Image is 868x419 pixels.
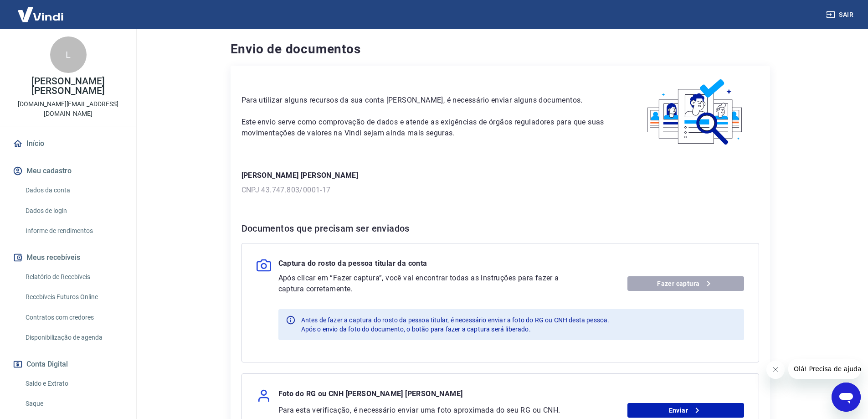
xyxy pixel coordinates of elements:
[766,361,785,379] iframe: Fechar mensagem
[11,248,125,268] button: Meus recebíveis
[278,273,581,295] p: Após clicar em “Fazer captura”, você vai encontrar todas as instruções para fazer a captura corre...
[22,202,125,220] a: Dados de login
[231,40,770,58] h4: Envio de documentos
[22,181,125,200] a: Dados da conta
[22,328,125,347] a: Disponibilização de agenda
[278,405,581,416] p: Para esta verificação, é necessário enviar uma foto aproximada do seu RG ou CNH.
[241,185,759,196] p: CNPJ 43.747.803/0001-17
[278,388,463,403] p: Foto do RG ou CNH [PERSON_NAME] [PERSON_NAME]
[22,308,125,327] a: Contratos com credores
[11,161,125,181] button: Meu cadastro
[22,394,125,413] a: Saque
[22,268,125,286] a: Relatório de Recebíveis
[257,258,271,273] img: camera.b2297a88bb551696efc9a106f091b8f3.svg
[11,0,70,28] img: Vindi
[788,359,861,379] iframe: Mensagem da empresa
[278,258,427,273] p: Captura do rosto da pessoa titular da conta
[22,288,125,306] a: Recebíveis Futuros Online
[7,99,129,119] p: [DOMAIN_NAME][EMAIL_ADDRESS][DOMAIN_NAME]
[241,117,610,139] p: Este envio serve como comprovação de dados e atende as exigências de órgãos reguladores para que ...
[824,6,857,23] button: Sair
[241,95,610,106] p: Para utilizar alguns recursos da sua conta [PERSON_NAME], é necessário enviar alguns documentos.
[5,6,77,14] span: Olá! Precisa de ajuda?
[50,36,87,73] div: L
[22,374,125,393] a: Saldo e Extrato
[11,354,125,374] button: Conta Digital
[241,170,759,181] p: [PERSON_NAME] [PERSON_NAME]
[632,77,759,148] img: waiting_documents.41d9841a9773e5fdf392cede4d13b617.svg
[301,312,610,337] div: Antes de fazer a captura do rosto da pessoa titular, é necessário enviar a foto do RG ou CNH dest...
[7,77,129,96] p: [PERSON_NAME] [PERSON_NAME]
[257,388,271,403] img: user.af206f65c40a7206969b71a29f56cfb7.svg
[22,222,125,240] a: Informe de rendimentos
[11,134,125,154] a: Início
[627,403,744,418] a: Enviar
[832,383,861,412] iframe: Botão para abrir a janela de mensagens
[241,221,759,236] h6: Documentos que precisam ser enviados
